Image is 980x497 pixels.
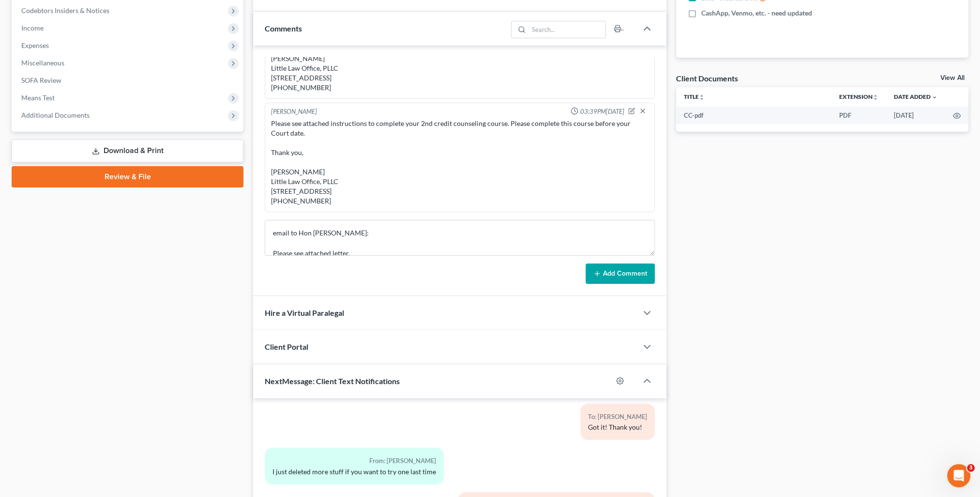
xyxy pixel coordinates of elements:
span: SOFA Review [21,76,61,84]
span: Client Portal [265,342,308,351]
span: CashApp, Venmo, etc. - need updated [701,8,812,18]
div: Client Documents [676,73,738,83]
span: Additional Documents [21,111,90,119]
span: 03:39PM[DATE] [580,107,624,116]
span: 3 [967,464,975,472]
button: Add Comment [586,264,655,284]
span: Hire a Virtual Paralegal [265,308,344,317]
span: Comments [265,24,302,33]
span: Codebtors Insiders & Notices [21,6,109,15]
span: Expenses [21,41,49,49]
div: From: [PERSON_NAME] [272,455,436,466]
span: Income [21,24,44,32]
td: PDF [831,107,886,124]
input: Search... [528,21,605,38]
a: Date Added expand_more [894,93,937,100]
div: Got it! Thank you! [588,422,647,432]
a: SOFA Review [14,72,243,89]
a: View All [940,75,965,81]
i: unfold_more [699,94,705,100]
span: Miscellaneous [21,59,64,67]
div: To: [PERSON_NAME] [588,411,647,422]
a: Extensionunfold_more [839,93,878,100]
td: CC-pdf [676,107,831,124]
div: [PERSON_NAME] [271,107,317,117]
i: expand_more [932,94,937,100]
div: Please see attached instructions to complete your 2nd credit counseling course. Please complete t... [271,119,648,206]
a: Download & Print [12,140,243,162]
iframe: Intercom live chat [947,464,970,487]
a: Review & File [12,166,243,187]
span: Means Test [21,93,55,102]
a: Titleunfold_more [684,93,705,100]
i: unfold_more [873,94,878,100]
td: [DATE] [886,107,945,124]
span: NextMessage: Client Text Notifications [265,376,400,386]
div: I just deleted more stuff if you want to try one last time [272,467,436,477]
